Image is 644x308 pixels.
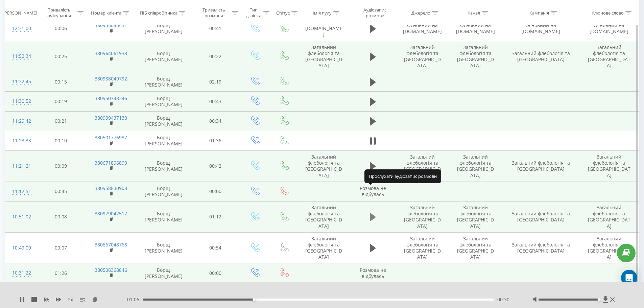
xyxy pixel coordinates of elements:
td: Борщ [PERSON_NAME] [136,151,191,182]
div: Тривалість очікування [43,7,76,19]
td: Загальний флебологія та [GEOGRAPHIC_DATA] [580,151,639,182]
td: Борщ [PERSON_NAME] [136,111,191,131]
div: Тривалість розмови [197,7,231,19]
td: Загальний флебологія та [GEOGRAPHIC_DATA] [449,232,502,263]
div: Тип дзвінка [246,7,262,19]
div: Номер клієнта [91,10,121,16]
div: 10:51:02 [12,210,30,223]
div: 12:31:00 [12,22,30,35]
td: 00:22 [191,41,240,72]
td: 00:00 [191,263,240,283]
td: 00:42 [191,151,240,182]
td: Загальний флебологія та [GEOGRAPHIC_DATA] [449,201,502,232]
a: 380667048768 [95,241,127,248]
td: Основний на [DOMAIN_NAME] [502,16,580,41]
td: 00:41 [191,16,240,41]
div: Кампанія [529,10,549,16]
td: 00:45 [37,182,86,201]
div: 11:29:42 [12,115,30,128]
td: 00:10 [37,131,86,150]
td: Борщ [PERSON_NAME] [136,201,191,232]
span: Розмова не відбулась [360,267,386,279]
td: 00:54 [191,232,240,263]
div: ПІБ співробітника [140,10,177,16]
a: 380506368846 [95,267,127,273]
td: Загальний флебологія та [GEOGRAPHIC_DATA] [396,232,449,263]
div: 11:23:33 [12,134,30,147]
td: Основний на [DOMAIN_NAME] [396,16,449,41]
td: Борщ [PERSON_NAME] [136,131,191,150]
td: 00:00 [191,182,240,201]
a: 380964061938 [95,50,127,56]
a: 380988049792 [95,75,127,82]
td: 00:19 [37,92,86,111]
div: Джерело [411,10,430,16]
td: Загальний флебологія та [GEOGRAPHIC_DATA] [502,151,580,182]
td: 00:21 [37,111,86,131]
div: Accessibility label [598,298,601,301]
a: 380979042517 [95,210,127,217]
td: 02:19 [191,72,240,92]
td: Борщ [PERSON_NAME] [136,16,191,41]
td: Загальний флебологія та [GEOGRAPHIC_DATA] [449,41,502,72]
td: Загальний флебологія та [GEOGRAPHIC_DATA] [299,232,349,263]
span: 2 x [68,296,73,303]
a: 380999437130 [95,115,127,121]
td: Основний на [DOMAIN_NAME] [580,16,639,41]
td: Загальний флебологія та [GEOGRAPHIC_DATA] [502,41,580,72]
td: 00:25 [37,41,86,72]
div: Канал [468,10,480,16]
div: 11:32:45 [12,75,30,88]
td: Загальний флебологія та [GEOGRAPHIC_DATA] [580,41,639,72]
td: 00:09 [37,151,86,182]
span: - 01:06 [125,296,143,303]
td: 00:07 [37,232,86,263]
span: 00:30 [497,296,509,303]
div: 11:30:52 [12,95,30,108]
td: Загальний флебологія та [GEOGRAPHIC_DATA] [299,151,349,182]
td: Борщ [PERSON_NAME] [136,182,191,201]
td: Загальний флебологія та [GEOGRAPHIC_DATA] [580,232,639,263]
td: Загальний флебологія та [GEOGRAPHIC_DATA] [502,232,580,263]
td: Борщ [PERSON_NAME] [136,92,191,111]
td: 00:34 [191,111,240,131]
td: Борщ [PERSON_NAME] [136,41,191,72]
div: 11:12:51 [12,185,30,198]
td: Загальний флебологія та [GEOGRAPHIC_DATA] [299,201,349,232]
td: Борщ [PERSON_NAME] [136,232,191,263]
span: Розмова не відбулась [360,185,386,197]
div: 10:31:22 [12,266,30,280]
div: Ім'я пулу [313,10,332,16]
td: Загальний флебологія та [GEOGRAPHIC_DATA] [449,151,502,182]
td: 00:43 [191,92,240,111]
td: Загальний флебологія та [GEOGRAPHIC_DATA] [396,201,449,232]
td: Борщ [PERSON_NAME] [136,72,191,92]
div: [PERSON_NAME] [3,10,37,16]
td: 01:26 [37,263,86,283]
div: Аудіозапис розмови [355,7,395,19]
a: 380958830908 [95,185,127,191]
td: 01:36 [191,131,240,150]
td: 00:08 [37,201,86,232]
td: Основний на [DOMAIN_NAME] [299,16,349,41]
td: Загальний флебологія та [GEOGRAPHIC_DATA] [580,201,639,232]
a: 380501776987 [95,134,127,141]
td: Борщ [PERSON_NAME] [136,263,191,283]
td: Загальний флебологія та [GEOGRAPHIC_DATA] [502,201,580,232]
td: 00:06 [37,16,86,41]
div: 10:49:09 [12,241,30,255]
td: 00:15 [37,72,86,92]
div: Прослухати аудіозапис розмови [364,169,441,183]
td: Загальний флебологія та [GEOGRAPHIC_DATA] [299,41,349,72]
div: Ключове слово [592,10,624,16]
div: Open Intercom Messenger [621,270,637,286]
a: 380950748346 [95,95,127,101]
div: 11:52:34 [12,50,30,63]
td: Основний на [DOMAIN_NAME] [449,16,502,41]
div: Статус [276,10,290,16]
div: 11:21:21 [12,160,30,173]
a: 380671896899 [95,160,127,166]
div: Accessibility label [253,298,255,301]
td: Загальний флебологія та [GEOGRAPHIC_DATA] [396,41,449,72]
td: Загальний флебологія та [GEOGRAPHIC_DATA] [396,151,449,182]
